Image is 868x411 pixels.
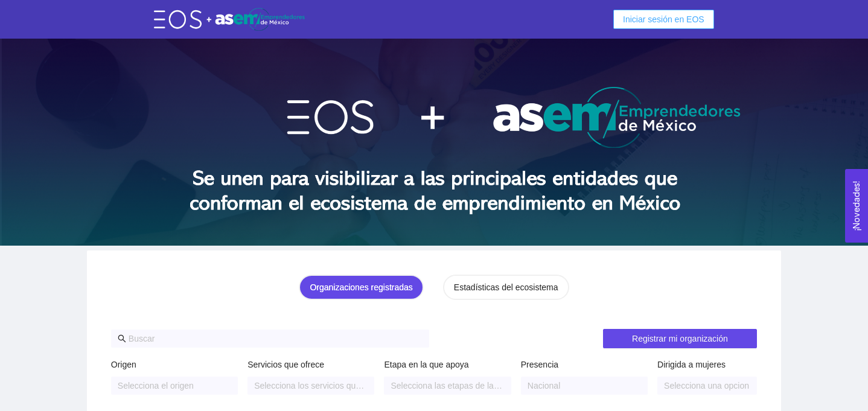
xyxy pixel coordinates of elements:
[384,358,468,371] label: Etapa en la que apoya
[111,358,136,371] label: Origen
[603,329,758,348] button: Registrar mi organización
[623,13,704,26] span: Iniciar sesión en EOS
[118,334,126,343] span: search
[154,8,305,30] img: eos-asem-logo.38b026ae.png
[632,332,728,345] span: Registrar mi organización
[454,281,558,294] div: Estadísticas del ecosistema
[613,10,714,29] button: Iniciar sesión en EOS
[310,281,412,294] div: Organizaciones registradas
[521,358,558,371] label: Presencia
[129,332,423,345] input: Buscar
[247,358,324,371] label: Servicios que ofrece
[657,358,726,371] label: Dirigida a mujeres
[845,169,868,243] button: Open Feedback Widget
